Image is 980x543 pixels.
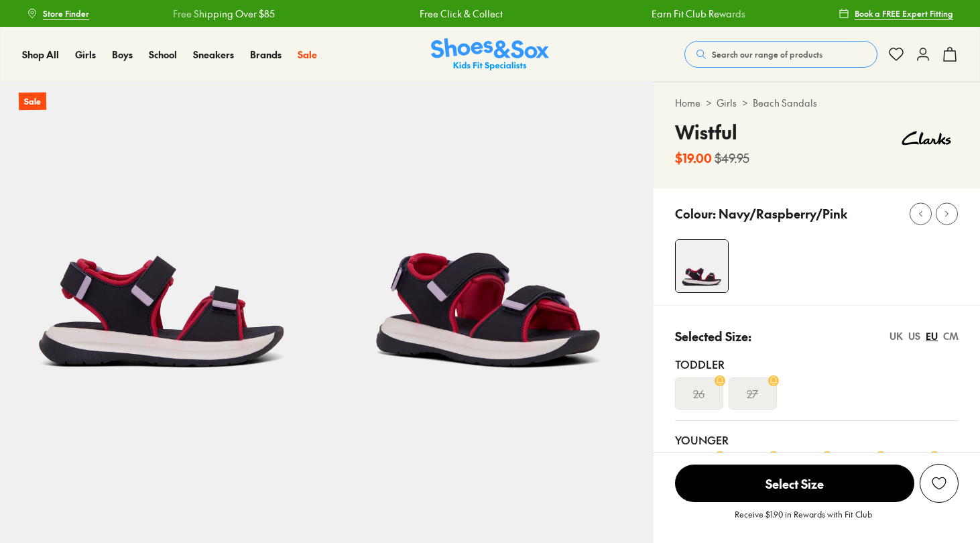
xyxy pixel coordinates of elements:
[717,96,737,110] a: Girls
[22,48,59,62] a: Shop All
[675,327,751,345] p: Selected Size:
[908,329,920,343] div: US
[27,1,89,25] a: Store Finder
[753,96,817,110] a: Beach Sandals
[675,204,716,223] p: Colour:
[719,204,847,223] p: Navy/Raspberry/Pink
[894,118,959,158] img: Vendor logo
[149,48,177,62] a: School
[676,240,728,292] img: 4-472116_1
[43,7,89,19] span: Store Finder
[712,48,822,60] span: Search our range of products
[890,329,903,343] div: UK
[715,149,749,167] s: $49.95
[298,48,317,62] a: Sale
[420,7,503,21] a: Free Click & Collect
[943,329,959,343] div: CM
[735,508,872,532] p: Receive $1.90 in Rewards with Fit Club
[431,38,549,71] img: SNS_Logo_Responsive.svg
[747,385,758,402] s: 27
[675,96,700,110] a: Home
[684,41,877,68] button: Search our range of products
[326,82,653,408] img: 5-472117_1
[926,329,938,343] div: EU
[693,385,705,402] s: 26
[675,149,712,167] b: $19.00
[75,48,96,62] a: Girls
[19,93,46,111] p: Sale
[652,7,745,21] a: Earn Fit Club Rewards
[431,38,549,71] a: Shoes & Sox
[675,96,959,110] div: > >
[675,465,914,502] span: Select Size
[193,48,234,62] a: Sneakers
[112,48,133,62] a: Boys
[675,464,914,503] button: Select Size
[173,7,275,21] a: Free Shipping Over $85
[675,118,749,146] h4: Wistful
[675,432,959,448] div: Younger
[675,356,959,372] div: Toddler
[920,464,959,503] button: Add to Wishlist
[855,7,953,19] span: Book a FREE Expert Fitting
[250,48,282,62] a: Brands
[839,1,953,25] a: Book a FREE Expert Fitting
